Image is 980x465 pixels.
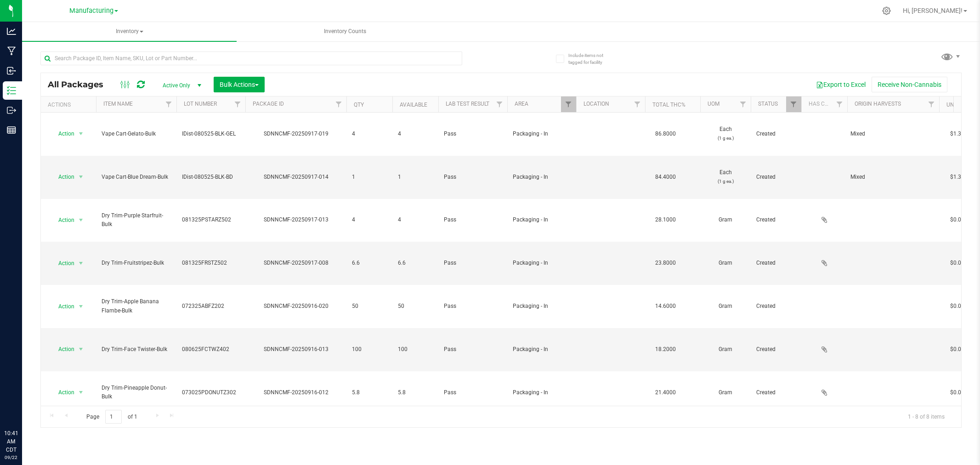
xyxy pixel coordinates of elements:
a: Package ID [253,101,284,107]
span: Pass [444,302,502,311]
span: 28.1000 [651,213,680,227]
inline-svg: Manufacturing [7,46,16,56]
span: 100 [398,345,433,354]
span: 081325PSTARZ502 [182,215,240,224]
div: SDNNCMF-20250916-013 [244,345,348,354]
a: Filter [924,96,939,112]
span: 21.4000 [651,386,680,399]
a: Filter [331,96,346,112]
span: Each [706,168,745,186]
span: 14.6000 [651,300,680,313]
a: Origin Harvests [855,101,901,107]
span: 4 [352,215,387,224]
span: select [75,343,87,356]
a: Filter [492,96,507,112]
span: All Packages [48,79,113,90]
p: 09/22 [4,454,18,461]
span: select [75,214,87,227]
span: Gram [706,345,745,354]
span: 4 [398,215,433,224]
span: Pass [444,259,502,267]
span: 6.6 [352,259,387,267]
span: 5.8 [398,388,433,397]
span: Pass [444,388,502,397]
span: Created [756,215,796,224]
span: Created [756,345,796,354]
span: Gram [706,302,745,311]
span: Action [50,257,75,270]
a: Area [515,101,528,107]
span: Manufacturing [69,7,113,15]
div: Value 1: Mixed [850,130,936,138]
a: Filter [161,96,176,112]
div: SDNNCMF-20250916-012 [244,388,348,397]
span: Packaging - In [513,345,571,354]
span: Inventory Counts [312,28,379,35]
span: Gram [706,215,745,224]
div: Manage settings [881,6,892,15]
input: Search Package ID, Item Name, SKU, Lot or Part Number... [40,51,462,65]
th: Has COA [801,96,847,113]
span: Dry Trim-Face Twister-Bulk [102,345,171,354]
a: Lab Test Result [446,101,489,107]
inline-svg: Reports [7,125,16,135]
span: Action [50,214,75,227]
span: Bulk Actions [220,81,259,88]
span: Pass [444,345,502,354]
inline-svg: Inbound [7,66,16,75]
div: Value 1: Mixed [850,173,936,181]
span: Pass [444,215,502,224]
span: Vape Cart-Gelato-Bulk [102,130,171,138]
span: Gram [706,388,745,397]
a: Filter [736,96,751,112]
span: select [75,386,87,399]
p: (1 g ea.) [706,177,745,186]
span: 072325ABFZ202 [182,302,240,311]
span: 4 [398,130,433,138]
span: 4 [352,130,387,138]
span: 100 [352,345,387,354]
span: 081325FRSTZ502 [182,259,240,267]
span: select [75,170,87,183]
span: Pass [444,130,502,138]
div: SDNNCMF-20250917-013 [244,215,348,224]
span: Dry Trim-Pineapple Donut-Bulk [102,384,171,401]
a: Location [583,101,609,107]
span: Action [50,343,75,356]
span: Include items not tagged for facility [568,52,614,66]
span: IDist-080525-BLK-GEL [182,130,240,138]
span: Packaging - In [513,130,571,138]
span: Gram [706,259,745,267]
span: 84.4000 [651,170,680,184]
span: Page of 1 [79,410,145,424]
span: select [75,127,87,140]
span: Action [50,386,75,399]
span: 1 - 8 of 8 items [901,410,952,424]
a: Filter [786,96,801,112]
span: select [75,257,87,270]
div: SDNNCMF-20250917-019 [244,130,348,138]
p: 10:41 AM CDT [4,429,18,454]
a: Inventory [22,22,237,41]
a: Inventory Counts [238,22,452,41]
button: Export to Excel [810,77,872,92]
span: Packaging - In [513,302,571,311]
a: Available [400,102,427,108]
a: Lot Number [184,101,217,107]
div: SDNNCMF-20250917-008 [244,259,348,267]
span: Each [706,125,745,142]
a: Filter [630,96,645,112]
span: Created [756,388,796,397]
a: Filter [561,96,576,112]
span: 86.8000 [651,127,680,141]
span: Action [50,170,75,183]
span: Dry Trim-Purple Starfruit-Bulk [102,211,171,229]
span: Dry Trim-Apple Banana Flambe-Bulk [102,297,171,315]
span: 1 [352,173,387,181]
span: Created [756,302,796,311]
span: Packaging - In [513,388,571,397]
span: Action [50,300,75,313]
span: Hi, [PERSON_NAME]! [903,7,963,14]
span: 6.6 [398,259,433,267]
